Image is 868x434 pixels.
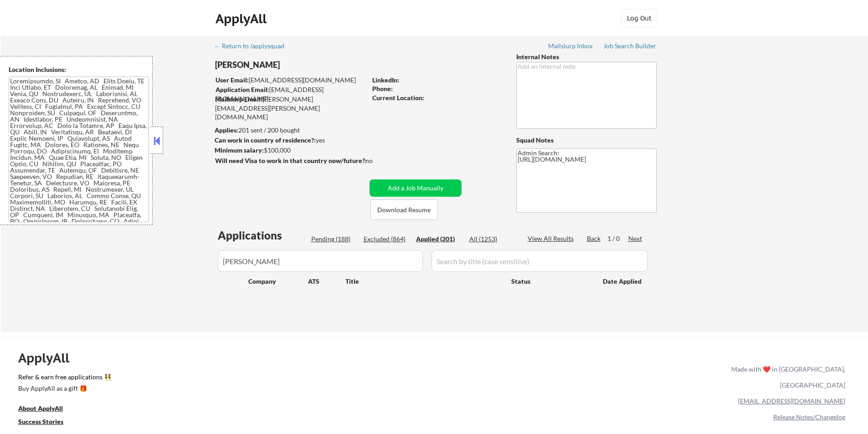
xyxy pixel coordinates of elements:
div: yes [215,136,364,145]
div: ← Return to /applysquad [214,43,293,49]
div: Made with ❤️ in [GEOGRAPHIC_DATA], [GEOGRAPHIC_DATA] [728,361,845,393]
div: 1 / 0 [607,234,628,243]
div: Company [248,277,308,286]
div: Applications [218,230,308,241]
button: Log Out [621,9,657,27]
a: Success Stories [18,417,76,428]
div: Pending (188) [311,235,357,244]
div: Next [628,234,643,243]
a: [EMAIL_ADDRESS][DOMAIN_NAME] [738,397,845,405]
strong: Can work in country of residence?: [215,136,316,144]
u: About ApplyAll [18,404,63,412]
div: ApplyAll [18,350,80,366]
div: Location Inclusions: [9,65,149,74]
strong: Phone: [372,85,393,92]
div: ApplyAll [216,11,269,26]
div: Job Search Builder [603,43,657,49]
div: Internal Notes [516,52,657,61]
div: [EMAIL_ADDRESS][DOMAIN_NAME] [216,76,366,85]
div: ATS [308,277,345,286]
div: Applied (201) [416,235,462,244]
div: Excluded (864) [364,235,409,244]
a: Buy ApplyAll as a gift 🎁 [18,383,109,395]
strong: LinkedIn: [372,76,399,84]
strong: Applies: [215,126,238,134]
div: Squad Notes [516,136,657,145]
u: Success Stories [18,418,63,425]
div: All (1253) [469,235,515,244]
strong: Current Location: [372,94,424,102]
div: Title [345,277,503,286]
div: Buy ApplyAll as a gift 🎁 [18,385,109,392]
div: 201 sent / 200 bought [215,126,366,135]
a: About ApplyAll [18,403,76,415]
div: Status [511,273,590,289]
strong: Application Email: [216,86,269,93]
div: $100,000 [215,146,366,155]
div: Date Applied [603,277,643,286]
a: Mailslurp Inbox [548,42,594,51]
button: Download Resume [370,199,438,220]
strong: Mailslurp Email: [215,95,262,103]
button: Add a Job Manually [370,179,462,197]
strong: Minimum salary: [215,146,264,154]
a: ← Return to /applysquad [214,42,293,51]
div: Mailslurp Inbox [548,43,594,49]
div: [EMAIL_ADDRESS][DOMAIN_NAME] [216,85,366,103]
div: [PERSON_NAME] [215,59,402,71]
div: [PERSON_NAME][EMAIL_ADDRESS][PERSON_NAME][DOMAIN_NAME] [215,95,366,122]
input: Search by title (case sensitive) [431,250,648,272]
input: Search by company (case sensitive) [218,250,423,272]
div: View All Results [528,234,576,243]
div: no [365,156,391,165]
strong: Will need Visa to work in that country now/future?: [215,157,367,164]
a: Job Search Builder [603,42,657,51]
a: Refer & earn free applications 👯‍♀️ [18,374,541,383]
strong: User Email: [216,76,249,84]
div: Back [587,234,601,243]
a: Release Notes/Changelog [773,413,845,421]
